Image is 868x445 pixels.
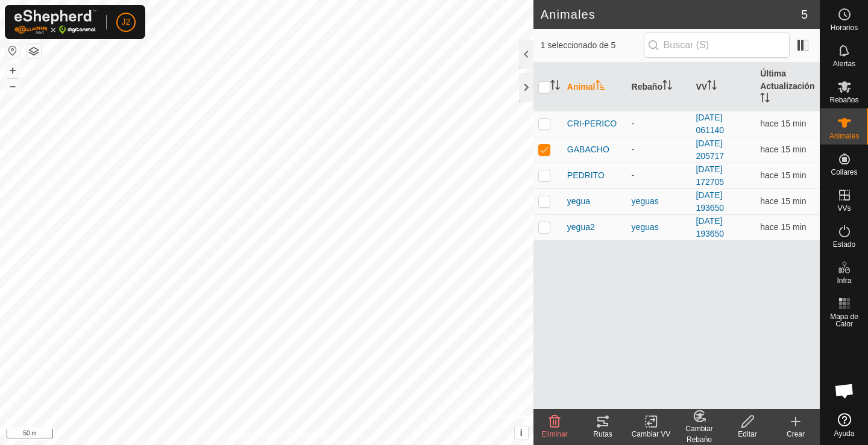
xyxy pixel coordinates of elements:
span: GABACHO [567,143,609,156]
button: Restablecer Mapa [5,43,20,58]
span: Rebaños [829,96,858,104]
div: Cambiar VV [627,429,675,440]
a: [DATE] 193650 [696,216,724,238]
a: [DATE] 193650 [696,190,724,213]
img: Logo Gallagher [14,10,96,34]
th: Última Actualización [755,63,820,111]
a: Ayuda [820,408,868,442]
span: Eliminar [541,430,567,438]
th: Animal [562,63,627,111]
div: Crear [772,429,820,440]
div: yeguas [632,221,687,234]
th: VV [691,63,755,111]
div: - [632,143,687,156]
span: 1 seleccionado de 5 [541,39,644,52]
span: yegua2 [567,221,595,234]
input: Buscar (S) [644,33,790,58]
div: yeguas [632,195,687,208]
span: Animales [829,132,859,140]
div: Editar [723,429,772,440]
span: Collares [831,169,857,176]
span: CRI-PERICO [567,117,617,130]
span: Mapa de Calor [823,313,865,328]
div: - [632,117,687,130]
span: 6 oct 2025, 7:33 [760,170,806,180]
span: Infra [837,277,851,284]
span: 6 oct 2025, 7:33 [760,119,806,128]
button: – [5,79,20,93]
a: [DATE] 205717 [696,138,724,161]
span: Estado [833,241,855,248]
span: VVs [837,205,851,212]
div: Rutas [579,429,627,440]
span: 6 oct 2025, 7:32 [760,145,806,154]
span: Horarios [831,24,858,31]
a: Contáctenos [288,429,329,440]
span: J2 [122,16,131,28]
span: PEDRITO [567,169,605,182]
span: i [520,428,523,438]
span: 5 [801,5,808,23]
a: Política de Privacidad [204,429,274,440]
span: yegua [567,195,590,208]
button: i [515,426,528,440]
p-sorticon: Activar para ordenar [707,82,717,92]
span: Ayuda [834,430,855,437]
div: Chat abierto [826,373,863,409]
h2: Animales [541,7,801,22]
a: [DATE] 061140 [696,113,724,135]
button: + [5,63,20,78]
div: Cambiar Rebaño [675,423,723,445]
button: Capas del Mapa [27,44,41,58]
a: [DATE] 172705 [696,164,724,187]
p-sorticon: Activar para ordenar [550,82,560,92]
p-sorticon: Activar para ordenar [662,82,672,92]
span: 6 oct 2025, 7:33 [760,196,806,206]
div: - [632,169,687,182]
p-sorticon: Activar para ordenar [760,95,770,104]
th: Rebaño [627,63,691,111]
p-sorticon: Activar para ordenar [596,82,605,92]
span: 6 oct 2025, 7:33 [760,222,806,232]
span: Alertas [833,60,855,67]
